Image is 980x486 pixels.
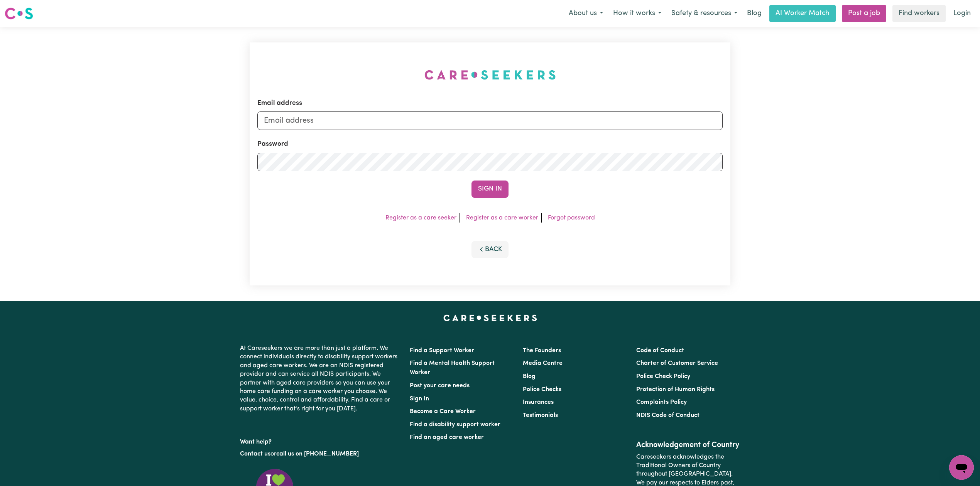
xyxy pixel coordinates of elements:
a: Forgot password [548,215,595,221]
a: Register as a care worker [466,215,538,221]
input: Email address [257,111,723,130]
p: At Careseekers we are more than just a platform. We connect individuals directly to disability su... [240,341,400,416]
img: Careseekers logo [5,7,33,20]
h2: Acknowledgement of Country [636,440,740,450]
a: Complaints Policy [636,399,687,405]
a: The Founders [523,348,561,354]
label: Email address [257,98,302,108]
a: Post a job [842,5,886,22]
a: Code of Conduct [636,348,684,354]
a: Insurances [523,399,554,405]
button: Back [471,241,509,258]
a: Blog [523,373,536,380]
a: NDIS Code of Conduct [636,412,700,418]
button: Sign In [471,181,509,197]
a: Police Check Policy [636,373,690,380]
a: Find a Mental Health Support Worker [410,360,495,376]
a: Careseekers home page [443,315,537,321]
a: Media Centre [523,360,563,366]
button: About us [564,5,608,22]
p: or [240,447,400,461]
a: Police Checks [523,386,561,393]
a: call us on [PHONE_NUMBER] [276,451,359,457]
a: Find a disability support worker [410,422,500,428]
p: Want help? [240,435,400,446]
a: Find an aged care worker [410,434,484,440]
a: Find workers [892,5,946,22]
iframe: Button to launch messaging window [949,455,974,480]
a: Protection of Human Rights [636,386,715,393]
a: AI Worker Match [769,5,836,22]
a: Post your care needs [410,383,470,389]
a: Careseekers logo [5,5,33,22]
a: Become a Care Worker [410,408,476,415]
a: Testimonials [523,412,558,418]
a: Find a Support Worker [410,348,474,354]
a: Login [949,5,975,22]
a: Register as a care seeker [385,215,456,221]
button: Safety & resources [666,5,742,22]
a: Charter of Customer Service [636,360,718,366]
a: Blog [742,5,766,22]
button: How it works [608,5,666,22]
label: Password [257,139,288,149]
a: Sign In [410,396,429,402]
a: Contact us [240,451,270,457]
